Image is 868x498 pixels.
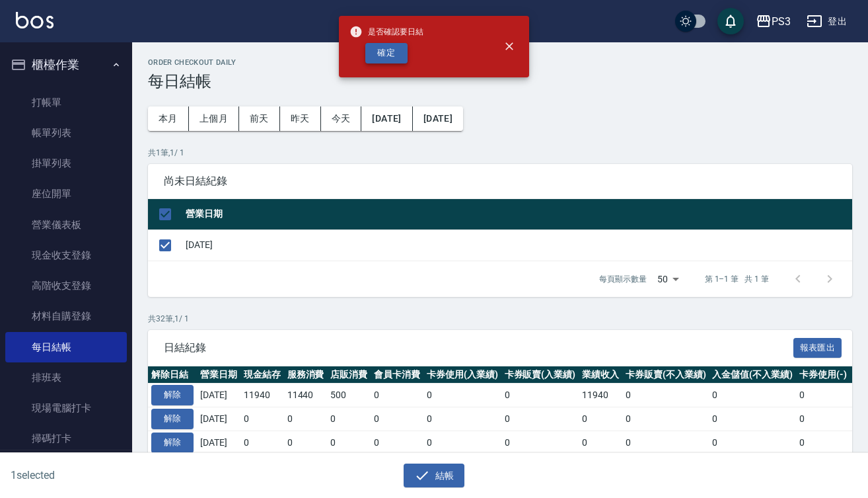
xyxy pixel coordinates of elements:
[705,273,769,285] p: 第 1–1 筆 共 1 筆
[501,366,579,384] th: 卡券販賣(入業績)
[239,106,280,131] button: 前天
[280,106,321,131] button: 昨天
[579,431,622,454] td: 0
[327,384,371,407] td: 500
[284,366,328,384] th: 服務消費
[365,43,408,63] button: 確定
[16,12,54,28] img: Logo
[772,13,791,30] div: PS3
[284,384,328,407] td: 11440
[5,301,127,331] a: 材料自購登錄
[5,423,127,454] a: 掃碼打卡
[151,385,194,405] button: 解除
[501,384,579,407] td: 0
[148,147,852,159] p: 共 1 筆, 1 / 1
[423,384,501,407] td: 0
[423,431,501,454] td: 0
[622,407,709,431] td: 0
[284,407,328,431] td: 0
[796,431,850,454] td: 0
[197,407,240,431] td: [DATE]
[579,407,622,431] td: 0
[189,106,239,131] button: 上個月
[796,366,850,384] th: 卡券使用(-)
[709,384,796,407] td: 0
[709,366,796,384] th: 入金儲值(不入業績)
[423,407,501,431] td: 0
[5,210,127,240] a: 營業儀表板
[349,25,423,38] span: 是否確認要日結
[5,148,127,179] a: 掛單列表
[164,341,793,354] span: 日結紀錄
[423,366,501,384] th: 卡券使用(入業績)
[579,384,622,407] td: 11940
[495,32,524,61] button: close
[371,384,423,407] td: 0
[709,431,796,454] td: 0
[717,8,744,34] button: save
[622,384,709,407] td: 0
[793,338,842,358] button: 報表匯出
[321,106,362,131] button: 今天
[5,118,127,148] a: 帳單列表
[709,407,796,431] td: 0
[5,393,127,423] a: 現場電腦打卡
[404,464,465,488] button: 結帳
[622,431,709,454] td: 0
[371,407,423,431] td: 0
[801,9,852,34] button: 登出
[240,366,284,384] th: 現金結存
[151,409,194,429] button: 解除
[5,48,127,82] button: 櫃檯作業
[413,106,463,131] button: [DATE]
[164,175,836,188] span: 尚未日結紀錄
[197,384,240,407] td: [DATE]
[182,199,852,230] th: 營業日期
[148,72,852,91] h3: 每日結帳
[371,431,423,454] td: 0
[501,431,579,454] td: 0
[793,341,842,353] a: 報表匯出
[148,106,189,131] button: 本月
[197,366,240,384] th: 營業日期
[5,179,127,209] a: 座位開單
[240,407,284,431] td: 0
[599,273,647,285] p: 每頁顯示數量
[796,384,850,407] td: 0
[197,431,240,454] td: [DATE]
[5,362,127,393] a: 排班表
[284,431,328,454] td: 0
[148,366,197,384] th: 解除日結
[11,467,215,483] h6: 1 selected
[182,229,852,261] td: [DATE]
[240,384,284,407] td: 11940
[148,313,852,325] p: 共 32 筆, 1 / 1
[622,366,709,384] th: 卡券販賣(不入業績)
[371,366,423,384] th: 會員卡消費
[5,270,127,301] a: 高階收支登錄
[652,261,684,297] div: 50
[327,407,371,431] td: 0
[151,433,194,453] button: 解除
[361,106,412,131] button: [DATE]
[240,431,284,454] td: 0
[327,431,371,454] td: 0
[148,58,852,67] h2: Order checkout daily
[327,366,371,384] th: 店販消費
[579,366,622,384] th: 業績收入
[5,332,127,362] a: 每日結帳
[5,87,127,118] a: 打帳單
[501,407,579,431] td: 0
[750,8,796,35] button: PS3
[796,407,850,431] td: 0
[5,240,127,270] a: 現金收支登錄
